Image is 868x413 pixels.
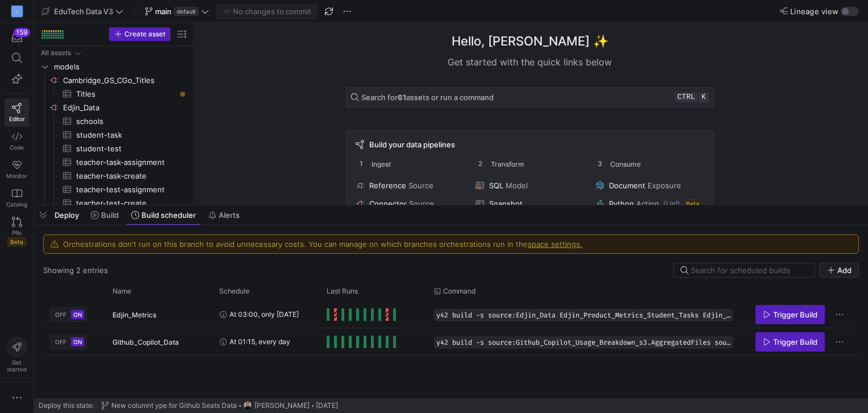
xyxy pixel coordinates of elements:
span: Trigger Build [773,310,817,319]
a: Edjin_Data​​​​​​​​ [39,101,189,114]
button: Trigger Build [756,305,825,324]
a: teacher-test-create​​​​​​​​​ [39,196,189,210]
a: Titles​​​​​​​​​ [39,87,189,101]
span: OFF [55,338,66,345]
span: ON [73,311,82,318]
kbd: k [699,92,709,102]
a: student-test​​​​​​​​​ [39,142,189,155]
a: Cambridge_GS_CGo_Titles​​​​​​​​ [39,73,189,87]
button: ReferenceSource [353,179,466,192]
button: Alerts [203,205,245,225]
span: At 01:15, every day [229,328,290,355]
button: Search for61assets or run a commandctrlk [346,87,714,108]
span: PRs [12,229,22,236]
span: [DATE] [316,402,338,410]
a: teacher-task-create​​​​​​​​​ [39,169,189,183]
span: 0 left [663,200,680,208]
span: SQL [489,181,503,190]
span: teacher-task-assignment​​​​​​​​​ [76,156,176,169]
span: OFF [55,311,66,318]
span: teacher-test-create​​​​​​​​​ [76,197,176,210]
div: Press SPACE to select this row. [43,328,859,356]
span: Deploy [55,210,79,220]
a: C [5,2,29,21]
span: Code [10,144,24,151]
button: Snapshot [473,197,586,210]
span: Alerts [219,210,240,220]
div: Showing 2 entries [43,266,108,275]
button: ConnectorSource [353,197,466,210]
span: Trigger Build [773,337,817,346]
span: Source [408,181,433,190]
span: Editor [9,115,25,122]
span: New columnt ype for Github Seats Data [111,402,237,410]
input: Search for scheduled builds [691,266,808,275]
h1: Hello, [PERSON_NAME] ✨ [452,32,608,51]
span: Exposure [648,181,681,190]
span: Get started [7,359,27,373]
div: Press SPACE to select this row. [39,101,189,114]
span: student-test​​​​​​​​​ [76,142,176,155]
span: y42 build -s source:Github_Copilot_Usage_Breakdown_s3.AggregatedFiles source:Github_Copilot_Usage... [436,338,731,346]
span: Deploy this state: [39,402,94,410]
span: student-task​​​​​​​​​ [76,129,176,142]
span: Connector [369,199,407,208]
kbd: ctrl [675,92,697,102]
span: Catalog [6,201,27,208]
div: Press SPACE to select this row. [39,60,189,73]
a: space settings. [528,239,582,249]
span: Document [609,181,645,190]
button: Create asset [109,27,170,41]
span: Github_Copilot_Data [112,329,179,356]
span: Build scheduler [141,210,196,220]
span: Search for assets or run a command [361,93,494,102]
button: Build [86,205,124,225]
button: SQLModel [473,179,586,192]
span: Python [609,199,634,208]
span: schools​​​​​​​​​ [76,115,176,128]
span: teacher-test-assignment​​​​​​​​​ [76,183,176,196]
span: default [174,7,199,16]
span: Source [409,199,434,208]
span: Create asset [124,30,165,38]
span: Edjin_Metrics [112,302,156,328]
span: At 03:00, only [DATE] [229,301,299,328]
a: student-task​​​​​​​​​ [39,128,189,142]
span: EduTech Data V3 [54,7,113,16]
div: Press SPACE to select this row. [39,196,189,210]
strong: 61 [398,93,406,102]
a: Editor [5,98,29,127]
button: 159 [5,27,29,48]
span: Add [837,266,852,275]
span: Model [506,181,528,190]
button: Getstarted [5,333,29,377]
span: Reference [369,181,406,190]
a: Catalog [5,184,29,212]
div: Press SPACE to select this row. [39,46,189,60]
div: Press SPACE to select this row. [43,301,859,328]
button: New columnt ype for Github Seats Datahttps://storage.googleapis.com/y42-prod-data-exchange/images... [98,398,341,413]
button: Trigger Build [756,332,825,352]
span: Beta [7,237,26,246]
button: Build scheduler [126,205,201,225]
span: Titles​​​​​​​​​ [76,88,176,101]
div: Get started with the quick links below [346,55,714,69]
span: Monitor [6,172,27,179]
button: maindefault [142,4,212,19]
button: Add [820,263,859,278]
div: Press SPACE to select this row. [39,73,189,87]
a: teacher-test-assignment​​​​​​​​​ [39,183,189,196]
div: Press SPACE to select this row. [39,169,189,183]
div: Press SPACE to select this row. [39,87,189,101]
a: Code [5,127,29,155]
div: C [11,6,23,17]
span: y42 build -s source:Edjin_Data Edjin_Product_Metrics_Student_Tasks Edjin_Product_Metrics_Student_... [436,311,731,319]
span: Lineage view [790,7,838,16]
span: ON [73,338,82,345]
button: PythonAction0 leftBeta [593,197,706,210]
span: teacher-task-create​​​​​​​​​ [76,170,176,183]
div: Press SPACE to select this row. [39,183,189,196]
a: teacher-task-assignment​​​​​​​​​ [39,155,189,169]
div: Press SPACE to select this row. [39,155,189,169]
span: Last Runs [327,287,358,295]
